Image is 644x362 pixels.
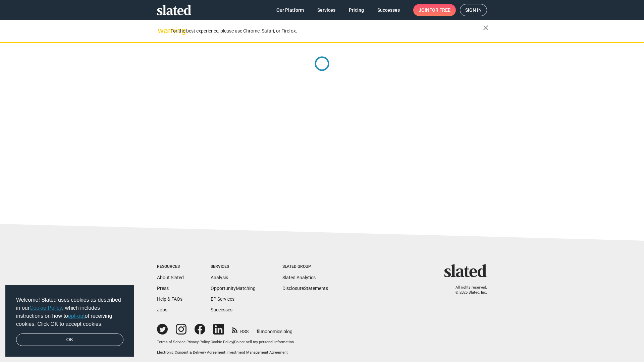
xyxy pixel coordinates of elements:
[30,305,62,311] a: Cookie Policy
[211,286,256,291] a: OpportunityMatching
[482,24,490,32] mat-icon: close
[429,4,450,16] span: for free
[233,340,234,344] span: |
[257,323,292,335] a: filmonomics blog
[16,334,123,346] a: dismiss cookie message
[16,296,123,328] span: Welcome! Slated uses cookies as described in our , which includes instructions on how to of recei...
[282,264,328,269] div: Slated Group
[211,307,232,312] a: Successes
[349,4,364,16] span: Pricing
[186,340,210,344] a: Privacy Policy
[413,4,456,16] a: Joinfor free
[211,296,234,302] a: EP Services
[170,26,483,36] div: For the best experience, please use Chrome, Safari, or Firefox.
[271,4,309,16] a: Our Platform
[372,4,405,16] a: Successes
[158,26,166,35] mat-icon: warning
[225,350,226,355] span: |
[226,350,288,355] a: Investment Management Agreement
[312,4,341,16] a: Services
[68,313,85,319] a: opt-out
[157,340,185,344] a: Terms of Service
[377,4,400,16] span: Successes
[210,340,211,344] span: |
[234,340,294,345] button: Do not sell my personal information
[317,4,335,16] span: Services
[185,340,186,344] span: |
[157,264,184,269] div: Resources
[157,275,184,280] a: About Slated
[232,324,249,335] a: RSS
[465,4,482,16] span: Sign in
[157,286,169,291] a: Press
[460,4,487,16] a: Sign in
[157,296,182,302] a: Help & FAQs
[211,340,233,344] a: Cookie Policy
[211,264,256,269] div: Services
[257,329,265,334] span: film
[448,285,487,295] p: All rights reserved. © 2025 Slated, Inc.
[157,307,167,312] a: Jobs
[211,275,228,280] a: Analysis
[276,4,304,16] span: Our Platform
[282,286,328,291] a: DisclosureStatements
[282,275,316,280] a: Slated Analytics
[157,350,225,355] a: Electronic Consent & Delivery Agreement
[5,285,134,357] div: cookieconsent
[343,4,369,16] a: Pricing
[419,4,450,16] span: Join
